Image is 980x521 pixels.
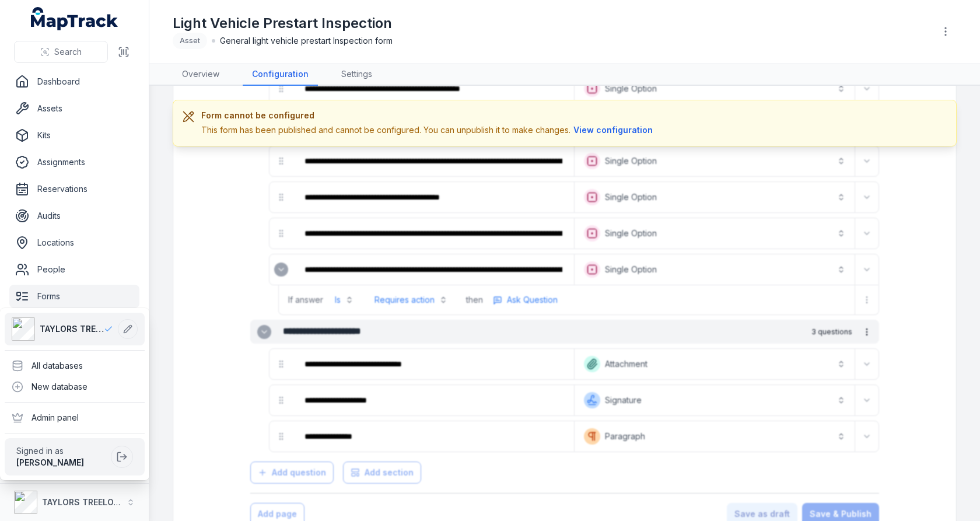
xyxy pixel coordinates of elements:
div: New database [5,376,145,397]
strong: TAYLORS TREELOPPING [42,497,139,507]
div: All databases [5,355,145,376]
strong: [PERSON_NAME] [16,457,84,467]
span: Signed in as [16,445,106,457]
span: TAYLORS TREELOPPING [40,323,104,335]
div: Admin panel [5,407,145,428]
